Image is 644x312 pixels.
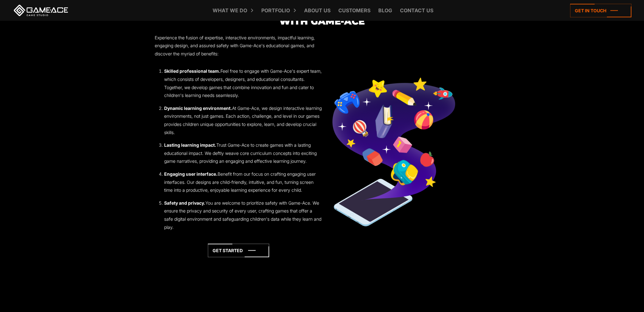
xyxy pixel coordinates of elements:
[164,68,220,74] strong: Skilled professional team.
[155,6,489,26] h3: Benefits of Creating Educational Games For Kids with Game-Ace
[164,142,216,148] strong: Lasting learning impact.
[155,34,322,58] p: Experience the fusion of expertise, interactive environments, impactful learning, engaging design...
[164,170,322,194] li: Benefit from our focus on crafting engaging user interfaces. Our designs are child-friendly, intu...
[570,4,631,17] a: Get in touch
[164,199,322,231] li: You are welcome to prioritize safety with Game-Ace. We ensure the privacy and security of every u...
[164,104,322,136] li: At Game-Ace, we design interactive learning environments, not just games. Each action, challenge,...
[164,200,205,206] strong: Safety and privacy.
[322,56,461,234] img: Educational games for kids benefits image block
[164,67,322,99] li: Feel free to engage with Game-Ace's expert team, which consists of developers, designers, and edu...
[208,244,269,257] a: Get started
[164,105,232,111] strong: Dynamic learning environment.
[164,171,218,177] strong: Engaging user interface.
[164,141,322,165] li: Trust Game-Ace to create games with a lasting educational impact. We deftly weave core curriculum...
